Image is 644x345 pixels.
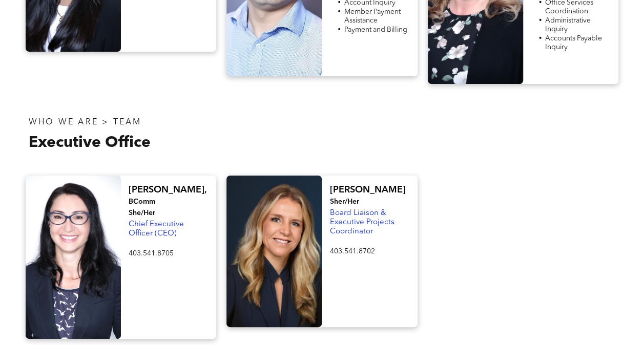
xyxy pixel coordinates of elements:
[329,209,394,235] span: Board Liaison & Executive Projects Coordinator
[545,17,591,33] span: Administrative Inquiry
[129,221,184,238] span: Chief Executive Officer (CEO)
[344,8,400,24] span: Member Payment Assistance
[129,185,206,195] span: [PERSON_NAME],
[329,198,359,205] span: Sher/Her
[329,185,405,195] span: [PERSON_NAME]
[344,26,407,33] span: Payment and Billing
[29,118,141,126] span: WHO WE ARE > TEAM
[29,135,151,150] span: Executive Office
[129,198,155,217] span: BComm She/Her
[129,250,174,257] span: 403.541.8705
[329,248,375,255] span: 403.541.8702
[545,35,602,51] span: Accounts Payable Inquiry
